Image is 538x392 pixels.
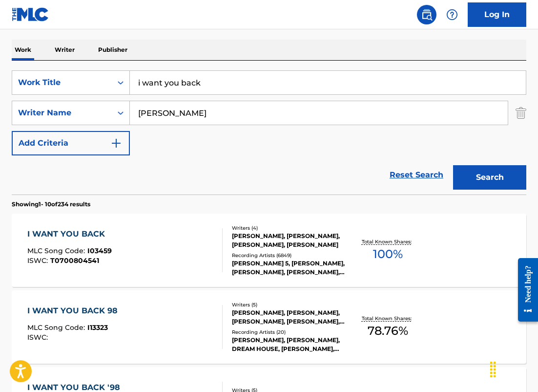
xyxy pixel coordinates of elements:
div: Recording Artists ( 20 ) [232,328,345,336]
img: Delete Criterion [516,101,526,125]
span: 78.76 % [368,322,408,340]
p: Work [12,40,34,60]
span: I03459 [87,246,112,255]
p: Showing 1 - 10 of 234 results [12,200,90,209]
a: I WANT YOU BACKMLC Song Code:I03459ISWC:T0700804541Writers (4)[PERSON_NAME], [PERSON_NAME], [PERS... [12,214,526,287]
div: Work Title [18,77,106,88]
div: Writer Name [18,107,106,119]
p: Total Known Shares: [362,238,414,245]
a: Reset Search [385,164,448,186]
iframe: Resource Center [511,250,538,329]
div: Recording Artists ( 6849 ) [232,252,345,259]
div: [PERSON_NAME], [PERSON_NAME], [PERSON_NAME], [PERSON_NAME], [PERSON_NAME] [232,308,345,326]
a: Log In [468,2,526,27]
div: Writers ( 5 ) [232,301,345,308]
div: [PERSON_NAME], [PERSON_NAME], DREAM HOUSE, [PERSON_NAME], [PERSON_NAME] [232,336,345,353]
div: I WANT YOU BACK [27,228,112,240]
button: Search [453,165,526,190]
img: 9d2ae6d4665cec9f34b9.svg [110,137,122,149]
p: Total Known Shares: [362,315,414,322]
a: I WANT YOU BACK 98MLC Song Code:I13323ISWC:Writers (5)[PERSON_NAME], [PERSON_NAME], [PERSON_NAME]... [12,290,526,364]
span: MLC Song Code : [27,323,87,332]
p: Writer [52,40,78,60]
div: Writers ( 4 ) [232,224,345,232]
div: [PERSON_NAME], [PERSON_NAME], [PERSON_NAME], [PERSON_NAME] [232,232,345,249]
p: Publisher [95,40,130,60]
span: ISWC : [27,333,50,342]
a: Public Search [417,5,436,24]
form: Search Form [12,70,526,195]
img: MLC Logo [12,7,49,22]
div: [PERSON_NAME] 5, [PERSON_NAME], [PERSON_NAME], [PERSON_NAME], [PERSON_NAME], [PERSON_NAME] 5, [PE... [232,259,345,277]
span: 100 % [373,245,403,263]
span: MLC Song Code : [27,246,87,255]
img: search [421,9,433,21]
span: ISWC : [27,256,50,265]
div: Help [442,5,462,24]
span: I13323 [87,323,108,332]
iframe: Chat Widget [489,345,538,392]
div: I WANT YOU BACK 98 [27,305,123,317]
span: T0700804541 [50,256,99,265]
img: help [446,9,458,21]
button: Add Criteria [12,131,130,155]
div: Drag [485,355,501,384]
